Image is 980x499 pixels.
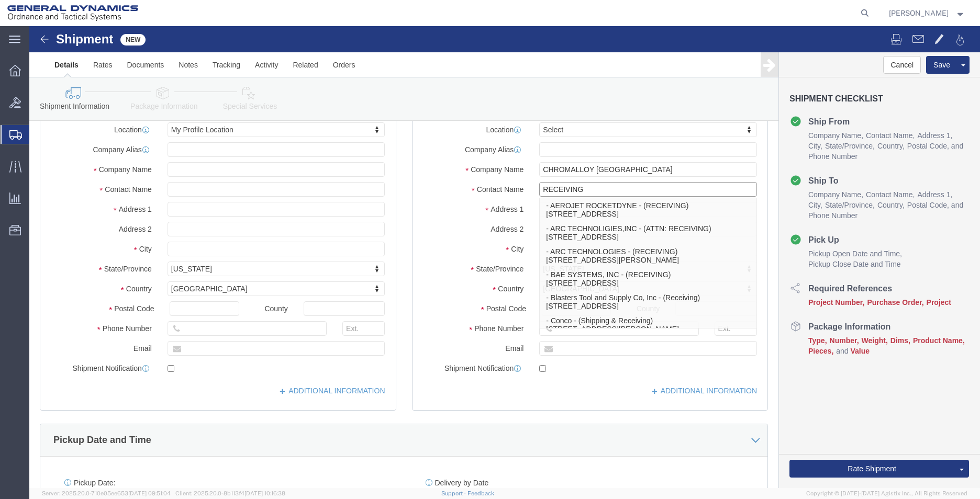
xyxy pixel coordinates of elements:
[244,490,285,496] span: [DATE] 10:16:38
[29,26,980,488] iframe: FS Legacy Container
[128,490,171,496] span: [DATE] 09:51:04
[441,490,467,496] a: Support
[467,490,494,496] a: Feedback
[806,489,967,498] span: Copyright © [DATE]-[DATE] Agistix Inc., All Rights Reserved
[888,7,966,19] button: [PERSON_NAME]
[175,490,285,496] span: Client: 2025.20.0-8b113f4
[7,5,138,21] img: logo
[889,7,949,19] span: LaShirl Montgomery
[42,490,171,496] span: Server: 2025.20.0-710e05ee653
